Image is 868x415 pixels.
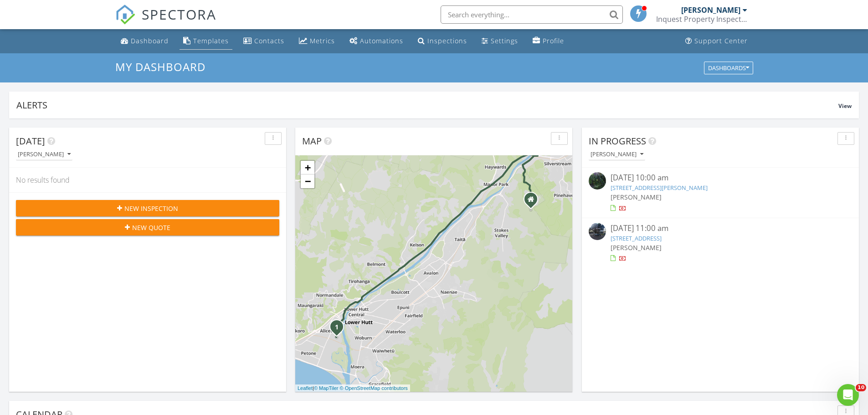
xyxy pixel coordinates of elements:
[708,65,749,71] div: Dashboards
[335,324,339,331] i: 1
[337,327,342,332] div: 12 Fitzherbert St, Alicetown, Lower Hutt, 5010
[656,15,747,24] div: Inquest Property Inspections
[16,99,838,111] div: Alerts
[856,384,866,391] span: 10
[704,61,753,74] button: Dashboards
[441,5,623,24] input: Search everything...
[115,5,135,25] img: The Best Home Inspection Software - Spectora
[531,199,536,205] div: Trentham, Upper Hutt 5019
[340,385,408,391] a: © OpenStreetMap contributors
[301,161,314,174] a: Zoom in
[838,102,852,110] span: View
[301,174,314,188] a: Zoom out
[142,5,216,24] span: SPECTORA
[298,385,313,391] a: Leaflet
[837,384,859,406] iframe: Intercom live chat
[314,385,339,391] a: © MapTiler
[115,12,216,31] a: SPECTORA
[295,384,410,392] div: |
[681,5,740,15] div: [PERSON_NAME]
